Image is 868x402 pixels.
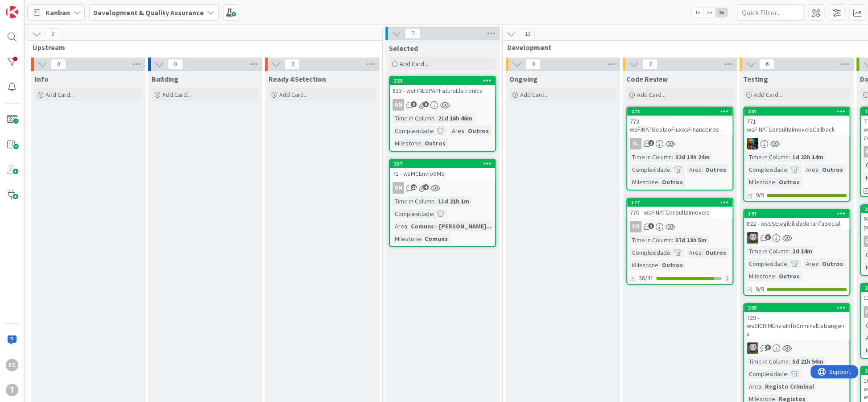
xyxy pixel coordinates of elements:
[747,271,775,281] div: Milestone
[393,209,433,219] div: Complexidade
[744,138,849,149] div: JC
[405,28,420,39] span: 2
[672,235,673,245] span: :
[423,101,429,107] span: 6
[630,260,658,270] div: Milestone
[703,165,728,174] div: Outros
[744,232,849,244] div: LS
[747,246,789,256] div: Time in Column
[747,138,758,149] img: JC
[525,59,541,70] span: 0
[434,113,436,123] span: :
[407,221,409,231] span: :
[703,8,715,17] span: 2x
[744,210,849,218] div: 197
[744,312,849,340] div: 729 - wsSICRIMEnviaInfoCriminalEstrangeira
[6,384,18,396] div: T
[747,165,787,174] div: Complexidade
[400,60,428,68] span: Add Card...
[434,196,436,206] span: :
[389,76,496,152] a: 323833 - wsFINESPAPFaturaEletronicaGNTime in Column:21d 16h 46mComplexidade:Area:OutrosMilestone:...
[672,152,673,162] span: :
[422,138,448,148] div: Outros
[761,381,763,391] span: :
[464,126,466,136] span: :
[393,182,404,194] div: GN
[673,235,709,245] div: 37d 18h 5m
[702,165,703,174] span: :
[747,369,787,379] div: Complexidade
[279,91,308,99] span: Add Card...
[390,168,495,179] div: 71 - wsMCEnvioSMS
[390,160,495,179] div: 25771 - wsMCEnvioSMS
[744,210,849,229] div: 197822 - wsSSElegibilidadeTarifaSocial
[627,221,732,232] div: FH
[627,207,732,218] div: 770 - wsFINATConsultaImoveis
[759,59,774,70] span: 6
[389,159,496,247] a: 25771 - wsMCEnvioSMSGNTime in Column:11d 21h 1mComplexidade:Area:Comuns - [PERSON_NAME]...Milesto...
[744,116,849,135] div: 771 - wsFINATConsultaImoveisCallback
[627,108,732,116] div: 273
[45,91,74,99] span: Add Card...
[787,165,789,174] span: :
[630,138,641,149] div: SL
[747,381,761,391] div: Area
[737,4,804,21] input: Quick Filter...
[394,161,495,167] div: 257
[45,7,70,18] span: Kanban
[93,8,204,17] b: Development & Quality Assurance
[670,165,672,174] span: :
[509,75,537,83] span: Ongoing
[702,248,703,257] span: :
[45,29,60,39] span: 0
[820,259,845,269] div: Outros
[51,59,66,70] span: 0
[703,248,728,257] div: Outros
[789,152,790,162] span: :
[409,221,494,231] div: Comuns - [PERSON_NAME]...
[33,43,371,52] span: Upstream
[390,160,495,168] div: 257
[630,235,672,245] div: Time in Column
[748,211,849,217] div: 197
[747,342,758,354] img: LS
[673,152,712,162] div: 32d 19h 24m
[390,99,495,111] div: GN
[639,274,653,283] span: 36/41
[747,232,758,244] img: LS
[626,75,668,83] span: Code Review
[162,91,191,99] span: Add Card...
[777,271,802,281] div: Outros
[394,78,495,84] div: 323
[630,152,672,162] div: Time in Column
[520,29,535,39] span: 13
[687,165,702,174] div: Area
[747,356,789,366] div: Time in Column
[35,75,49,83] span: Info
[627,199,732,207] div: 177
[648,223,654,229] span: 2
[393,113,434,123] div: Time in Column
[756,191,764,200] span: 9/9
[390,182,495,194] div: GN
[804,165,818,174] div: Area
[466,126,491,136] div: Outros
[269,75,326,83] span: Ready 4 Selection
[763,381,816,391] div: Registo Criminal
[658,177,660,187] span: :
[423,184,429,190] span: 4
[804,259,818,269] div: Area
[6,6,18,18] img: Visit kanbanzone.com
[630,177,658,187] div: Milestone
[631,108,732,115] div: 273
[787,369,789,379] span: :
[389,44,418,53] span: Selected
[411,101,417,107] span: 8
[390,85,495,96] div: 833 - wsFINESPAPFaturaEletronica
[411,184,417,190] span: 12
[754,91,782,99] span: Add Card...
[660,260,685,270] div: Outros
[756,285,764,294] span: 9/9
[168,59,183,70] span: 0
[393,126,433,136] div: Complexidade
